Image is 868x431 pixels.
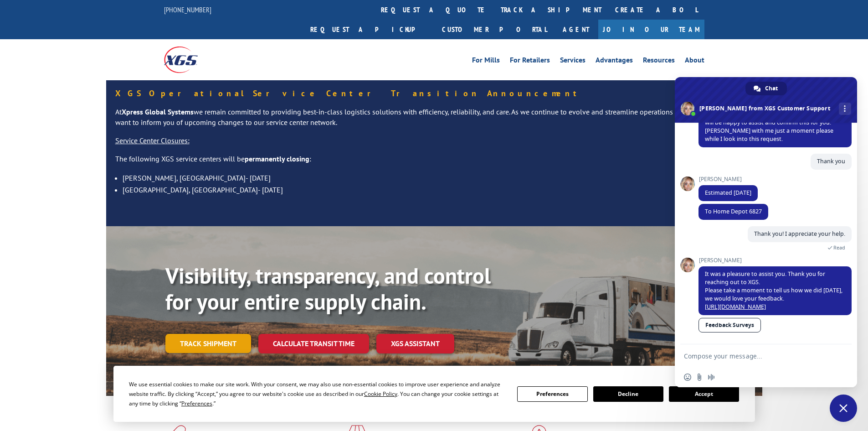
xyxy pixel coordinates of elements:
h5: XGS Operational Service Center Transition Announcement [115,89,753,98]
a: For Retailers [510,57,550,67]
li: [PERSON_NAME], [GEOGRAPHIC_DATA]- [DATE] [123,172,753,184]
a: Request a pickup [303,20,435,39]
a: Close chat [830,395,857,422]
button: Decline [593,386,663,402]
strong: permanently closing [245,154,309,163]
span: Send a file [696,374,703,381]
span: Estimated [DATE] [705,189,751,197]
span: Read [833,244,845,251]
span: Audio message [708,374,715,381]
span: To Home Depot 6827 [705,208,762,215]
a: Join Our Team [598,20,704,39]
button: Accept [669,386,739,402]
span: [PERSON_NAME] [699,257,852,264]
a: Feedback Surveys [699,318,761,332]
span: Preferences [181,400,212,407]
div: We use essential cookies to make our site work. With your consent, we may also use non-essential ... [129,379,506,408]
a: [URL][DOMAIN_NAME] [705,303,766,311]
a: [PHONE_NUMBER] [164,5,211,14]
div: Cookie Consent Prompt [113,366,755,422]
a: Services [560,57,586,67]
a: Chat [745,82,787,95]
span: Chat [765,82,778,95]
a: Track shipment [165,334,251,353]
p: At we remain committed to providing best-in-class logistics solutions with efficiency, reliabilit... [115,107,753,136]
strong: Xpress Global Systems [122,107,194,116]
span: Insert an emoji [684,374,691,381]
span: Cookie Policy [364,390,397,398]
a: Advantages [596,57,633,67]
b: Visibility, transparency, and control for your entire supply chain. [165,261,491,316]
a: About [685,57,704,67]
a: For Mills [472,57,500,67]
a: Agent [554,20,598,39]
span: Thank you! I appreciate your help. [754,230,845,238]
p: The following XGS service centers will be : [115,154,753,172]
a: Resources [643,57,675,67]
span: Thank you [817,157,845,165]
button: Preferences [517,386,587,402]
li: [GEOGRAPHIC_DATA], [GEOGRAPHIC_DATA]- [DATE] [123,184,753,196]
textarea: Compose your message... [684,344,830,367]
a: Calculate transit time [258,334,369,353]
span: It was a pleasure to assist you. Thank you for reaching out to XGS. Please take a moment to tell ... [705,270,842,311]
span: [PERSON_NAME] [699,176,758,182]
a: Customer Portal [435,20,554,39]
a: XGS ASSISTANT [376,334,454,353]
u: Service Center Closures: [115,136,190,145]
